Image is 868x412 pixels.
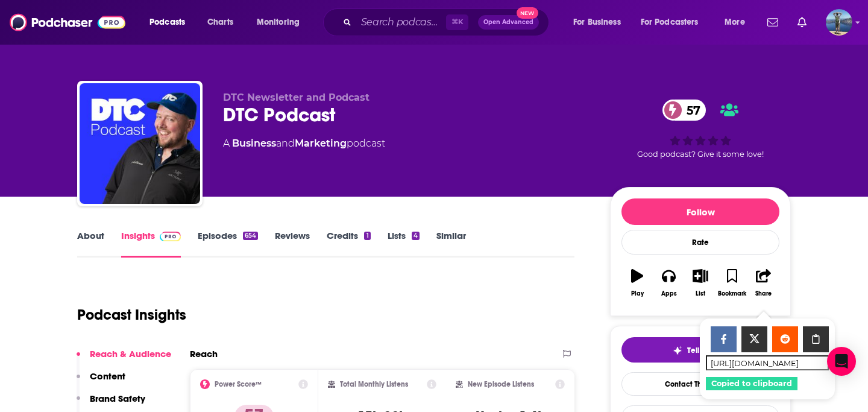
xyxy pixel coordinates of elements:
[190,348,218,360] h2: Reach
[468,380,534,388] h2: New Episode Listens
[748,261,779,305] button: Share
[803,326,829,352] a: Copy Link
[257,14,300,31] span: Monitoring
[121,230,181,258] a: InsightsPodchaser Pro
[621,230,779,255] div: Rate
[90,393,145,404] p: Brand Safety
[90,370,125,382] p: Content
[826,9,852,36] img: User Profile
[763,12,783,33] a: Show notifications dropdown
[335,8,561,36] div: Search podcasts, credits, & more...
[637,150,764,159] span: Good podcast? Give it some love!
[826,9,852,36] button: Show profile menu
[793,12,811,33] a: Show notifications dropdown
[633,13,716,32] button: open menu
[653,261,684,305] button: Apps
[77,306,186,324] h1: Podcast Insights
[223,136,385,151] div: A podcast
[248,13,315,32] button: open menu
[149,14,185,31] span: Podcasts
[198,230,258,258] a: Episodes654
[200,13,241,32] a: Charts
[80,83,200,204] img: DTC Podcast
[10,11,125,34] img: Podchaser - Follow, Share and Rate Podcasts
[573,14,621,31] span: For Business
[631,290,644,297] div: Play
[741,326,767,352] a: Share on X/Twitter
[517,7,538,19] span: New
[826,9,852,36] span: Logged in as matt44812
[276,138,295,149] span: and
[711,326,737,352] a: Share on Facebook
[77,230,104,258] a: About
[685,261,716,305] button: List
[356,13,446,32] input: Search podcasts, credits, & more...
[340,380,408,388] h2: Total Monthly Listens
[478,15,539,30] button: Open AdvancedNew
[661,290,677,297] div: Apps
[141,13,201,32] button: open menu
[621,261,653,305] button: Play
[621,372,779,396] a: Contact This Podcast
[772,326,798,352] a: Share on Reddit
[662,100,706,121] a: 57
[207,14,233,31] span: Charts
[412,232,420,240] div: 4
[565,13,636,32] button: open menu
[223,92,370,103] span: DTC Newsletter and Podcast
[621,198,779,225] button: Follow
[687,346,729,355] span: Tell Me Why
[275,230,310,258] a: Reviews
[364,232,370,240] div: 1
[610,92,791,166] div: 57Good podcast? Give it some love!
[77,348,171,370] button: Reach & Audience
[673,346,682,355] img: tell me why sparkle
[295,138,347,149] a: Marketing
[90,348,171,360] p: Reach & Audience
[675,100,706,121] span: 57
[388,230,420,258] a: Lists4
[718,290,746,297] div: Bookmark
[827,347,856,376] div: Open Intercom Messenger
[483,19,533,25] span: Open Advanced
[232,138,276,149] a: Business
[621,337,779,363] button: tell me why sparkleTell Me Why
[755,290,772,297] div: Share
[160,232,181,241] img: Podchaser Pro
[641,14,699,31] span: For Podcasters
[696,290,705,297] div: List
[243,232,258,240] div: 654
[725,14,745,31] span: More
[706,377,797,391] button: Copied to clipboard
[446,14,468,30] span: ⌘ K
[215,380,262,388] h2: Power Score™
[436,230,466,258] a: Similar
[327,230,370,258] a: Credits1
[716,13,760,32] button: open menu
[77,370,125,393] button: Content
[716,261,747,305] button: Bookmark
